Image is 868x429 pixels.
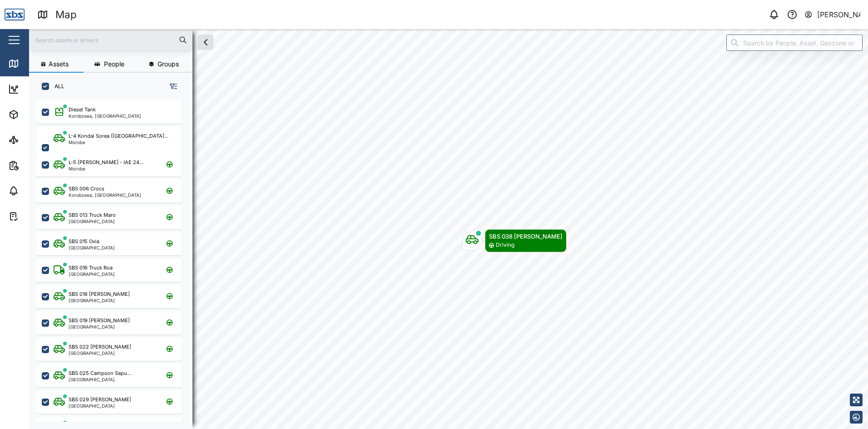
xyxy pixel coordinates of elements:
div: SBS 018 [PERSON_NAME] [69,290,130,298]
input: Search by People, Asset, Geozone or Place [726,35,863,51]
div: [GEOGRAPHIC_DATA] [69,245,115,250]
div: SBS 029 [PERSON_NAME] [69,396,131,404]
div: Dashboard [24,84,64,94]
div: Map marker [462,229,567,252]
div: L-4 Kondai Sorea ([GEOGRAPHIC_DATA]... [69,132,168,140]
div: Map [24,59,44,69]
div: Alarms [24,186,52,196]
input: Search assets or drivers [35,33,187,47]
div: SBS 013 Truck Maro [69,211,116,219]
div: L-5 [PERSON_NAME] - IAE 24... [69,159,143,166]
div: [GEOGRAPHIC_DATA] [69,298,130,303]
div: SBS 025 Campson Sapu... [69,369,131,377]
div: Korobosea, [GEOGRAPHIC_DATA] [69,193,141,197]
div: Driving [496,241,514,249]
div: Map [55,7,77,23]
div: Korobosea, [GEOGRAPHIC_DATA] [69,114,141,118]
span: Assets [49,61,69,67]
span: Groups [158,61,179,67]
div: [GEOGRAPHIC_DATA] [69,377,131,382]
span: People [104,61,124,67]
div: grid [36,97,192,422]
div: SBS 016 Truck Roa [69,264,113,272]
div: Morobe [69,140,168,145]
div: [GEOGRAPHIC_DATA] [69,324,130,329]
div: Reports [24,160,54,170]
label: ALL [49,83,64,90]
button: [PERSON_NAME] [804,8,861,21]
div: Diesel Tank [69,106,96,114]
canvas: Map [29,29,868,429]
div: [PERSON_NAME] [817,9,861,20]
div: Sites [24,135,45,145]
div: Morobe [69,166,143,171]
div: [GEOGRAPHIC_DATA] [69,272,115,276]
div: [GEOGRAPHIC_DATA] [69,351,131,355]
div: SBS 038 [PERSON_NAME] [489,232,562,241]
div: [GEOGRAPHIC_DATA] [69,404,131,408]
div: Assets [24,110,52,120]
div: [GEOGRAPHIC_DATA] [69,219,116,224]
div: SBS 019 [PERSON_NAME] [69,317,130,324]
div: SBS 015 Ovia [69,238,99,245]
div: Tasks [24,211,49,221]
div: SBS 022 [PERSON_NAME] [69,343,131,351]
div: SBS 006 Crocs [69,185,104,193]
img: Main Logo [5,5,25,25]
